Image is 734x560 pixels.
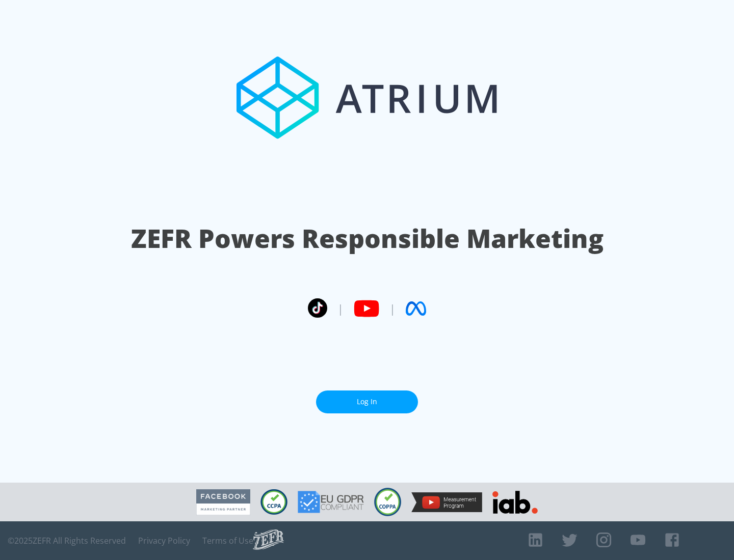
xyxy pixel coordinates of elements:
img: CCPA Compliant [260,489,287,515]
img: YouTube Measurement Program [411,492,482,512]
img: GDPR Compliant [298,491,364,513]
a: Terms of Use [202,536,253,546]
span: | [337,301,344,316]
img: COPPA Compliant [374,488,401,516]
h1: ZEFR Powers Responsible Marketing [131,221,604,256]
img: Facebook Marketing Partner [196,489,250,515]
span: © 2025 ZEFR All Rights Reserved [8,536,126,546]
span: | [389,301,396,316]
img: IAB [492,491,538,514]
a: Privacy Policy [138,536,190,546]
a: Log In [316,390,418,413]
